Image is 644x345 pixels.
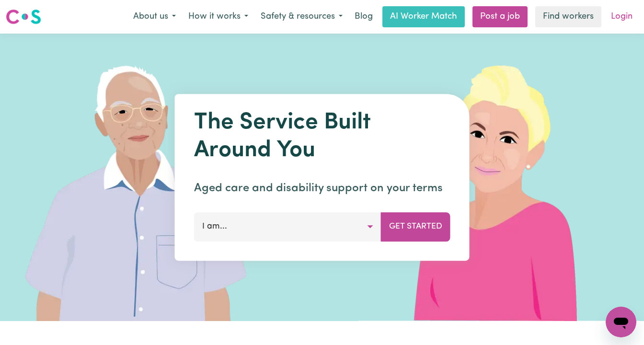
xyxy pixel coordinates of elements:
[127,7,182,27] button: About us
[605,6,638,27] a: Login
[606,307,636,337] iframe: Button to launch messaging window
[194,109,450,164] h1: The Service Built Around You
[382,6,465,27] a: AI Worker Match
[535,6,601,27] a: Find workers
[381,212,450,241] button: Get Started
[194,212,381,241] button: I am...
[472,6,528,27] a: Post a job
[349,6,379,27] a: Blog
[254,7,349,27] button: Safety & resources
[194,180,450,197] p: Aged care and disability support on your terms
[6,6,41,28] a: Careseekers logo
[6,8,41,25] img: Careseekers logo
[182,7,254,27] button: How it works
